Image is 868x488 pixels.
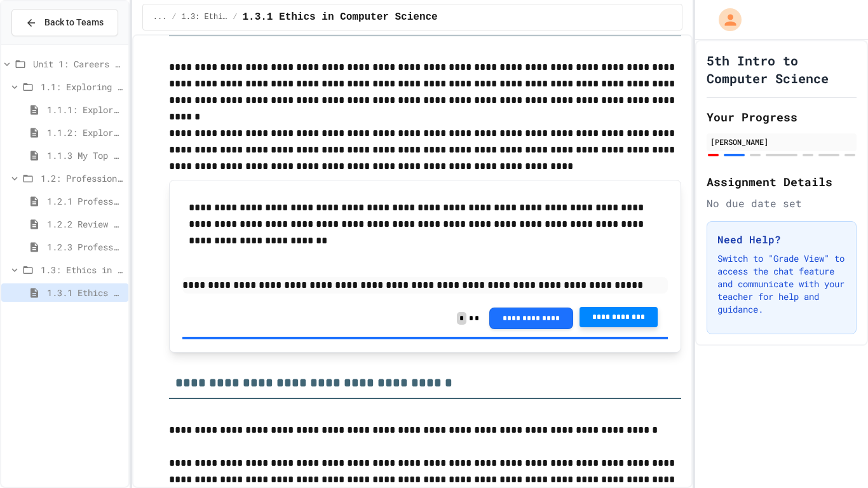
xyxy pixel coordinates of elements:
h3: Need Help? [717,232,846,247]
h1: 5th Intro to Computer Science [707,51,857,87]
h2: Your Progress [707,108,857,126]
span: Unit 1: Careers & Professionalism [33,57,123,71]
span: 1.3: Ethics in Computing [182,12,228,22]
span: 1.2.1 Professional Communication [47,194,123,208]
span: / [172,12,176,22]
p: Switch to "Grade View" to access the chat feature and communicate with your teacher for help and ... [717,252,846,316]
span: 1.1.1: Exploring CS Careers [47,103,123,116]
span: 1.2: Professional Communication [41,172,123,185]
span: 1.2.2 Review - Professional Communication [47,217,123,231]
div: My Account [705,5,745,34]
span: ... [153,12,167,22]
span: 1.1.3 My Top 3 CS Careers! [47,149,123,162]
div: [PERSON_NAME] [710,136,853,147]
span: 1.1: Exploring CS Careers [41,80,123,93]
span: 1.1.2: Exploring CS Careers - Review [47,126,123,139]
span: 1.3.1 Ethics in Computer Science [242,10,437,25]
span: 1.3: Ethics in Computing [41,263,123,276]
span: 1.3.1 Ethics in Computer Science [47,286,123,299]
div: No due date set [707,196,857,211]
h2: Assignment Details [707,173,857,191]
span: Back to Teams [44,16,104,29]
span: / [233,12,237,22]
span: 1.2.3 Professional Communication Challenge [47,240,123,254]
